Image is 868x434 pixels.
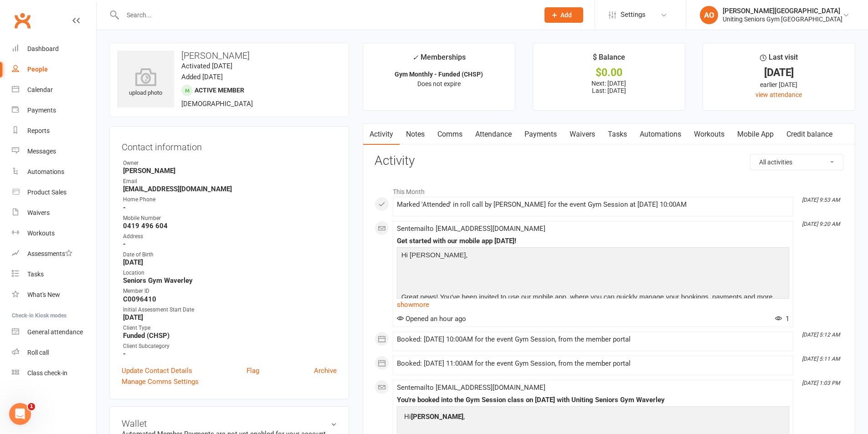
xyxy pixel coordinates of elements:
a: Waivers [12,203,96,223]
h3: [PERSON_NAME] [117,51,341,61]
span: Does not expire [417,80,461,87]
strong: - [123,240,337,248]
p: Great news! You've been invited to use our mobile app, where you can quickly manage your bookings... [399,291,787,305]
h3: Activity [375,154,843,168]
input: Search... [120,9,533,21]
div: Waivers [27,209,50,216]
a: Notes [400,124,431,145]
div: You're booked into the Gym Session class on [DATE] with Uniting Seniors Gym Waverley [397,396,789,404]
span: Settings [621,5,646,25]
p: Hi [PERSON_NAME], [399,250,787,263]
a: Clubworx [11,9,34,32]
div: $ Balance [593,51,625,68]
a: Workouts [12,223,96,244]
iframe: Intercom live chat [9,403,31,425]
div: Product Sales [27,189,67,196]
a: Tasks [601,124,633,145]
span: Sent email to [EMAIL_ADDRESS][DOMAIN_NAME] [397,225,545,233]
div: Client Type [123,324,337,332]
a: Mobile App [731,124,780,145]
div: Tasks [27,271,44,278]
div: upload photo [117,68,174,98]
div: Payments [27,107,56,114]
strong: 0419 496 604 [123,222,337,230]
a: Manage Comms Settings [122,376,199,387]
div: AO [700,6,718,24]
h3: Contact information [122,138,337,152]
div: General attendance [27,328,83,336]
a: Dashboard [12,39,96,59]
div: Uniting Seniors Gym [GEOGRAPHIC_DATA] [723,15,842,23]
div: Client Subcategory [123,342,337,351]
strong: [PERSON_NAME] [123,167,337,175]
div: Booked: [DATE] 10:00AM for the event Gym Session, from the member portal [397,336,789,343]
a: Archive [314,365,337,376]
div: Mobile Number [123,214,337,223]
a: Automations [633,124,688,145]
span: [DEMOGRAPHIC_DATA] [181,100,253,108]
div: Initial Assessment Start Date [123,306,337,314]
i: [DATE] 5:11 AM [802,356,840,362]
time: Added [DATE] [181,73,223,81]
strong: [PERSON_NAME] [411,413,463,421]
div: [PERSON_NAME][GEOGRAPHIC_DATA] [723,7,842,15]
time: Activated [DATE] [181,62,232,70]
strong: Gym Monthly - Funded (CHSP) [395,71,483,78]
div: Owner [123,159,337,168]
div: Email [123,177,337,186]
div: Booked: [DATE] 11:00AM for the event Gym Session, from the member portal [397,360,789,368]
i: [DATE] 9:20 AM [802,221,840,227]
span: Add [560,11,572,19]
div: Address [123,232,337,241]
div: Member ID [123,287,337,296]
a: Calendar [12,80,96,100]
a: General attendance kiosk mode [12,322,96,342]
a: Workouts [688,124,731,145]
strong: Funded (CHSP) [123,332,337,340]
div: Date of Birth [123,250,337,259]
div: Roll call [27,349,49,356]
div: Assessments [27,250,72,257]
a: show more [397,298,789,311]
i: [DATE] 5:12 AM [802,332,840,338]
strong: - [123,204,337,212]
div: Get started with our mobile app [DATE]! [397,237,789,245]
a: Reports [12,121,96,141]
p: Hi , [402,411,784,424]
div: Automations [27,168,64,175]
a: Update Contact Details [122,365,192,376]
strong: - [123,350,337,358]
i: [DATE] 9:53 AM [802,197,840,203]
div: earlier [DATE] [711,80,847,90]
div: [DATE] [711,68,847,77]
div: People [27,66,48,73]
a: Activity [363,124,400,145]
div: What's New [27,291,60,298]
a: view attendance [755,91,802,98]
a: Automations [12,162,96,182]
a: Waivers [563,124,601,145]
div: Memberships [412,51,466,68]
strong: C0096410 [123,295,337,303]
i: ✓ [412,53,418,62]
span: Active member [195,87,244,94]
a: Comms [431,124,469,145]
a: Assessments [12,244,96,264]
div: Marked 'Attended' in roll call by [PERSON_NAME] for the event Gym Session at [DATE] 10:00AM [397,201,789,209]
a: Product Sales [12,182,96,203]
div: Class check-in [27,369,67,377]
a: Tasks [12,264,96,285]
strong: [DATE] [123,258,337,266]
a: Messages [12,141,96,162]
a: Attendance [469,124,518,145]
a: Credit balance [780,124,839,145]
a: Roll call [12,342,96,363]
li: This Month [375,182,843,197]
div: Reports [27,127,50,134]
a: Class kiosk mode [12,363,96,383]
div: Location [123,269,337,277]
div: Messages [27,148,56,155]
p: Next: [DATE] Last: [DATE] [541,80,677,94]
h3: Wallet [122,419,337,429]
span: Sent email to [EMAIL_ADDRESS][DOMAIN_NAME] [397,383,545,392]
